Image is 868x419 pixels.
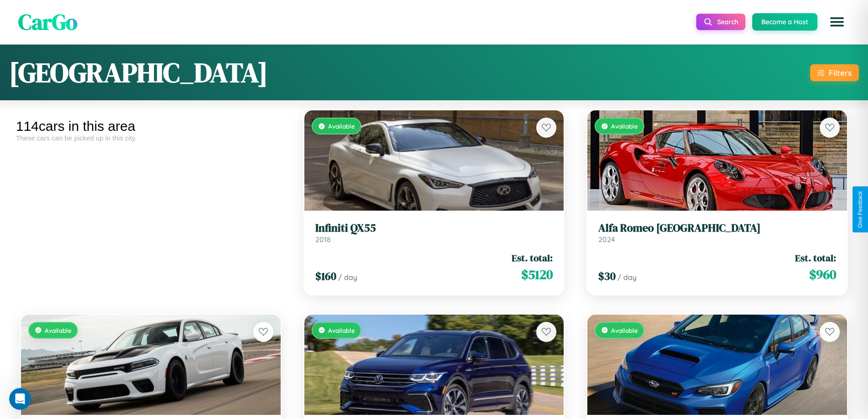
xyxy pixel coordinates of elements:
span: / day [338,273,357,282]
span: $ 30 [598,269,616,284]
span: Est. total: [795,251,836,264]
h1: [GEOGRAPHIC_DATA] [9,54,268,91]
span: CarGo [18,7,77,37]
span: Available [328,326,355,334]
div: These cars can be picked up in this city. [16,134,286,142]
span: $ 160 [315,269,336,284]
iframe: Intercom live chat [9,388,31,410]
div: Give Feedback [857,191,863,228]
span: $ 5120 [521,265,553,284]
div: 114 cars in this area [16,119,286,134]
button: Open menu [824,9,850,35]
button: Filters [810,64,859,81]
span: Est. total: [512,251,553,264]
span: Available [328,122,355,130]
span: 2024 [598,235,615,244]
span: Search [717,18,738,26]
span: 2018 [315,235,331,244]
span: Available [611,122,638,130]
span: Available [45,326,72,334]
div: Filters [829,68,852,78]
h3: Alfa Romeo [GEOGRAPHIC_DATA] [598,222,836,235]
span: Available [611,326,638,334]
a: Alfa Romeo [GEOGRAPHIC_DATA]2024 [598,222,836,244]
span: / day [617,273,637,282]
span: $ 960 [809,265,836,284]
a: Infiniti QX552018 [315,222,553,244]
h3: Infiniti QX55 [315,222,553,235]
button: Become a Host [752,13,817,31]
button: Search [696,14,745,30]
